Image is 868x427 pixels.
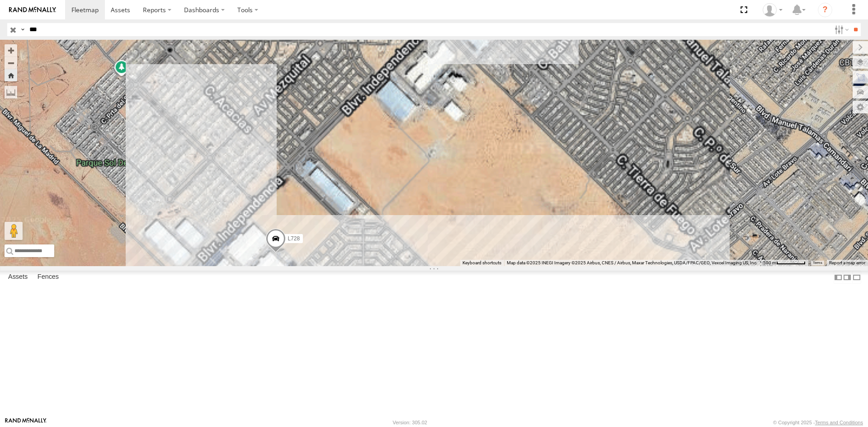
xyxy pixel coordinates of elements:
[9,7,56,13] img: rand-logo.svg
[5,222,23,240] button: Drag Pegman onto the map to open Street View
[4,271,32,284] label: Assets
[19,23,26,36] label: Search Query
[852,271,861,284] label: Hide Summary Table
[462,260,501,266] button: Keyboard shortcuts
[843,271,852,284] label: Dock Summary Table to the Right
[763,260,776,265] span: 500 m
[831,23,850,36] label: Search Filter Options
[507,260,758,265] span: Map data ©2025 INEGI Imagery ©2025 Airbus, CNES / Airbus, Maxar Technologies, USDA/FPAC/GEO, Vexc...
[393,420,427,425] div: Version: 305.02
[760,260,808,266] button: Map Scale: 500 m per 61 pixels
[853,101,868,113] label: Map Settings
[813,261,822,265] a: Terms
[5,69,17,81] button: Zoom Home
[834,271,843,284] label: Dock Summary Table to the Left
[5,418,47,427] a: Visit our Website
[829,260,865,265] a: Report a map error
[818,3,832,17] i: ?
[773,420,863,425] div: © Copyright 2025 -
[5,56,17,69] button: Zoom out
[33,271,63,284] label: Fences
[759,3,786,17] div: Roberto Garcia
[288,235,300,242] span: L728
[815,420,863,425] a: Terms and Conditions
[5,44,17,56] button: Zoom in
[5,86,17,99] label: Measure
